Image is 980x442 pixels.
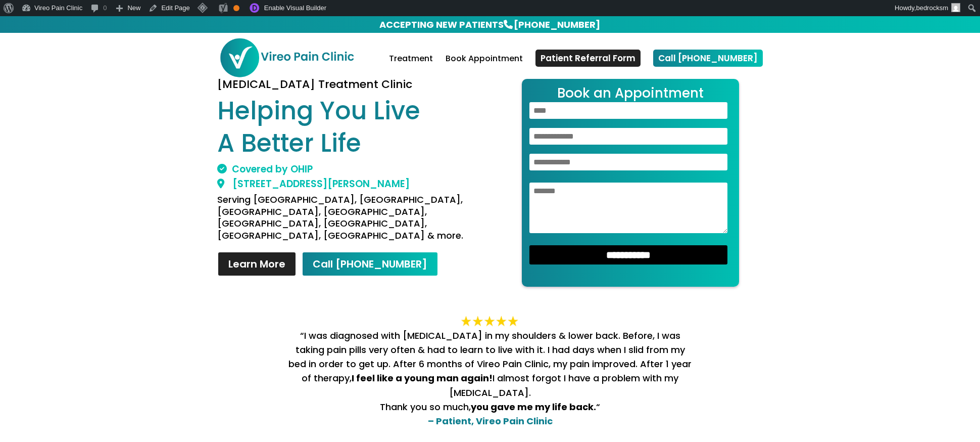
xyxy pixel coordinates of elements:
h2: Covered by OHIP [217,164,482,179]
a: [STREET_ADDRESS][PERSON_NAME] [217,177,410,191]
img: 5_star-final [460,315,520,328]
strong: I feel like a young man again! [352,372,493,384]
h4: Serving [GEOGRAPHIC_DATA], [GEOGRAPHIC_DATA], [GEOGRAPHIC_DATA], [GEOGRAPHIC_DATA], [GEOGRAPHIC_D... [217,194,482,246]
img: Vireo Pain Clinic [219,37,355,78]
div: OK [233,5,239,11]
span: bedrocksm [916,4,948,12]
h1: Helping You Live A Better Life [217,95,482,164]
a: Book Appointment [446,55,523,79]
form: Contact form [522,79,739,287]
a: [PHONE_NUMBER] [513,17,601,32]
a: Treatment [389,55,433,79]
strong: – Patient, Vireo Pain Clinic [428,415,553,427]
strong: you gave me my life back. [471,401,596,413]
a: Call [PHONE_NUMBER] [302,251,438,277]
a: Patient Referral Form [535,50,641,67]
h2: Book an Appointment [529,86,731,102]
p: “I was diagnosed with [MEDICAL_DATA] in my shoulders & lower back. Before, I was taking pain pill... [288,329,692,429]
h3: [MEDICAL_DATA] Treatment Clinic [217,79,482,95]
a: Call [PHONE_NUMBER] [653,50,763,67]
a: Learn More [217,251,297,277]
